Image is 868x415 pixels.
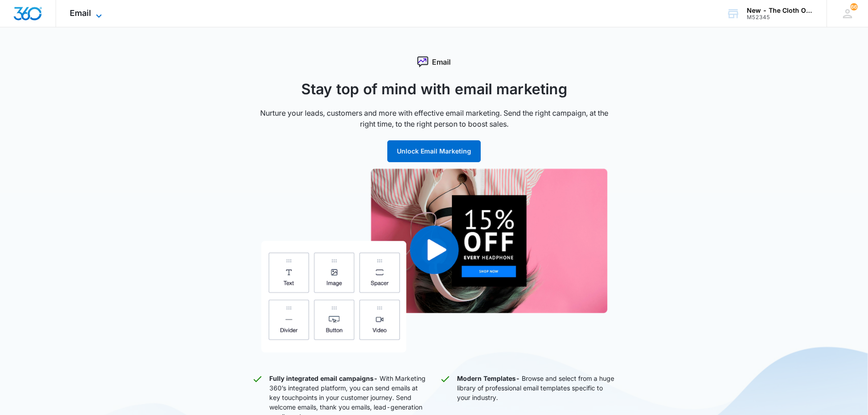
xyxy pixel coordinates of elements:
div: account name [747,7,813,14]
button: Unlock Email Marketing [387,140,481,162]
div: account id [747,14,813,20]
div: notifications count [850,3,858,10]
img: Email [261,169,607,353]
span: Email [70,8,91,18]
p: Nurture your leads, customers and more with effective email marketing. Send the right campaign, a... [252,108,616,129]
a: Unlock Email Marketing [387,147,481,155]
span: 66 [850,3,858,10]
div: Email [252,56,616,67]
strong: Fully integrated email campaigns - [269,374,378,382]
h1: Stay top of mind with email marketing [252,78,616,100]
strong: Modern Templates - [457,374,520,382]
